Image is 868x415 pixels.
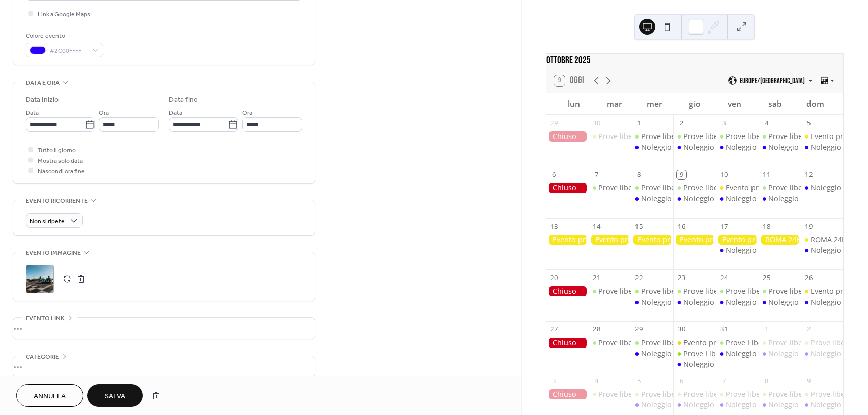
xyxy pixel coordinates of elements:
[716,131,758,142] div: Prove libere
[715,93,755,115] div: ven
[677,376,686,385] div: 6
[683,297,730,307] div: Noleggio kart
[673,338,716,348] div: Evento privato
[801,131,843,142] div: Evento privato
[673,349,716,359] div: Prove Libere
[554,93,595,115] div: lun
[716,349,758,359] div: Noleggio kart
[631,183,673,193] div: Prove libere
[673,297,716,307] div: Noleggio kart
[634,273,644,283] div: 22
[38,166,85,177] span: Nascondi ora fine
[550,376,559,385] div: 3
[726,338,769,348] div: Prove Libere
[716,194,758,204] div: Noleggio kart
[759,297,801,307] div: Noleggio kart
[683,359,730,369] div: Noleggio kart
[592,170,601,179] div: 7
[546,235,589,245] div: Evento privato
[801,338,843,348] div: Prove libere
[759,286,801,296] div: Prove libere
[726,349,772,359] div: Noleggio kart
[801,183,843,193] div: Noleggio Kart
[683,183,725,193] div: Prove libere
[592,376,601,385] div: 4
[801,297,843,307] div: Noleggio kart
[589,389,631,399] div: Prove libere
[634,325,644,334] div: 29
[594,93,634,115] div: mar
[674,93,715,115] div: gio
[26,95,59,105] div: Data inizio
[589,183,631,193] div: Prove libere
[759,349,801,359] div: Noleggio kart
[726,286,767,296] div: Prove libere
[631,349,673,359] div: Noleggio kart
[768,131,809,142] div: Prove libere
[598,286,640,296] div: Prove libere
[759,131,801,142] div: Prove libere
[683,389,725,399] div: Prove libere
[550,325,559,334] div: 27
[762,325,771,334] div: 1
[631,389,673,399] div: Prove libere
[804,118,814,127] div: 5
[673,131,716,142] div: Prove libere
[804,170,814,179] div: 12
[589,338,631,348] div: Prove libere
[801,400,843,410] div: Noleggio kart
[13,318,315,339] div: •••
[768,349,815,359] div: Noleggio kart
[13,356,315,377] div: •••
[673,400,716,410] div: Noleggio kart
[762,170,771,179] div: 11
[673,359,716,369] div: Noleggio kart
[759,338,801,348] div: Prove libere
[759,142,801,152] div: Noleggio kart
[811,131,860,142] div: Evento privato
[26,31,101,41] div: Colore evento
[726,245,772,255] div: Noleggio kart
[720,376,729,385] div: 7
[677,170,686,179] div: 9
[726,400,772,410] div: Noleggio kart
[716,389,758,399] div: Prove libere
[673,235,716,245] div: Evento privato
[641,131,682,142] div: Prove libere
[242,108,252,118] span: Ora
[768,183,809,193] div: Prove libere
[641,142,687,152] div: Noleggio kart
[592,118,601,127] div: 30
[169,95,198,105] div: Data fine
[762,376,771,385] div: 8
[768,400,815,410] div: Noleggio kart
[720,325,729,334] div: 31
[598,183,640,193] div: Prove libere
[811,183,857,193] div: Noleggio Kart
[677,273,686,283] div: 23
[631,131,673,142] div: Prove libere
[26,265,54,293] div: ;
[755,93,795,115] div: sab
[683,400,730,410] div: Noleggio kart
[673,183,716,193] div: Prove libere
[26,108,39,118] span: Data
[804,376,814,385] div: 9
[634,222,644,231] div: 15
[641,349,687,359] div: Noleggio kart
[38,156,83,166] span: Mostra solo data
[740,77,805,84] span: Europe/[GEOGRAPHIC_DATA]
[546,286,589,296] div: Chiuso
[38,145,76,156] span: Tutto il giorno
[589,131,631,142] div: Prove libere
[592,273,601,283] div: 21
[720,273,729,283] div: 24
[811,389,852,399] div: Prove libere
[34,391,66,402] span: Annulla
[811,400,857,410] div: Noleggio kart
[804,222,814,231] div: 19
[634,170,644,179] div: 8
[16,384,83,407] button: Annulla
[169,108,182,118] span: Data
